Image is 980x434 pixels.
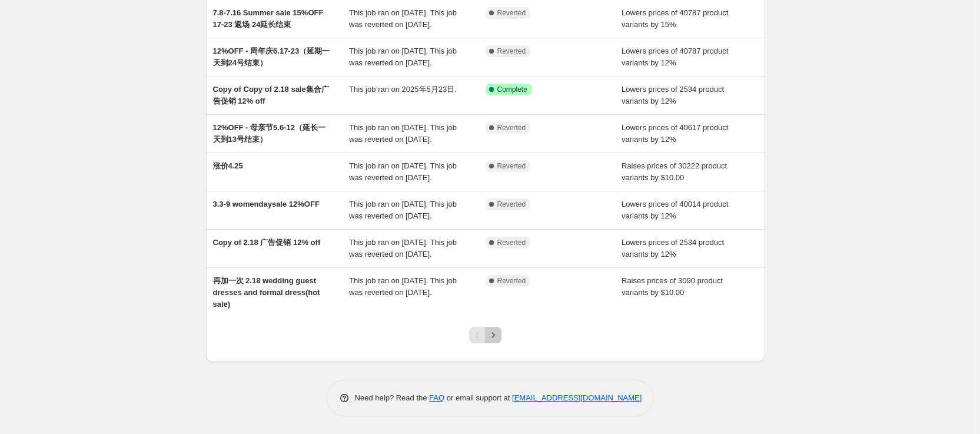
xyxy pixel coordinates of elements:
[622,238,724,259] span: Lowers prices of 2534 product variants by 12%
[622,200,728,220] span: Lowers prices of 40014 product variants by 12%
[497,123,526,132] span: Reverted
[213,161,243,170] span: 涨价4.25
[622,276,723,297] span: Raises prices of 3090 product variants by $10.00
[622,47,728,67] span: Lowers prices of 40787 product variants by 12%
[349,8,457,29] span: This job ran on [DATE]. This job was reverted on [DATE].
[622,123,728,144] span: Lowers prices of 40617 product variants by 12%
[497,85,527,94] span: Complete
[349,123,457,144] span: This job ran on [DATE]. This job was reverted on [DATE].
[349,85,457,94] span: This job ran on 2025年5月23日.
[469,327,501,343] nav: Pagination
[497,276,526,286] span: Reverted
[213,123,325,144] span: 12%OFF - 母亲节5.6-12（延长一天到13号结束）
[213,276,320,309] span: 再加一次 2.18 wedding guest dresses and formal dress(hot sale)
[349,276,457,297] span: This job ran on [DATE]. This job was reverted on [DATE].
[622,161,727,182] span: Raises prices of 30222 product variants by $10.00
[497,200,526,209] span: Reverted
[622,8,728,29] span: Lowers prices of 40787 product variants by 15%
[444,393,512,402] span: or email support at
[497,47,526,56] span: Reverted
[512,393,642,402] a: [EMAIL_ADDRESS][DOMAIN_NAME]
[213,200,320,208] span: 3.3-9 womendaysale 12%OFF
[485,327,501,343] button: Next
[349,238,457,259] span: This job ran on [DATE]. This job was reverted on [DATE].
[355,393,430,402] span: Need help? Read the
[213,238,321,247] span: Copy of 2.18 广告促销 12% off
[349,161,457,182] span: This job ran on [DATE]. This job was reverted on [DATE].
[429,393,444,402] a: FAQ
[349,47,457,67] span: This job ran on [DATE]. This job was reverted on [DATE].
[213,85,329,105] span: Copy of Copy of 2.18 sale集合广告促销 12% off
[622,85,724,105] span: Lowers prices of 2534 product variants by 12%
[213,8,324,29] span: 7.8-7.16 Summer sale 15%OFF 17-23 返场 24延长结束
[349,200,457,220] span: This job ran on [DATE]. This job was reverted on [DATE].
[213,47,330,67] span: 12%OFF - 周年庆6.17-23（延期一天到24号结束）
[497,8,526,18] span: Reverted
[497,238,526,247] span: Reverted
[497,161,526,171] span: Reverted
